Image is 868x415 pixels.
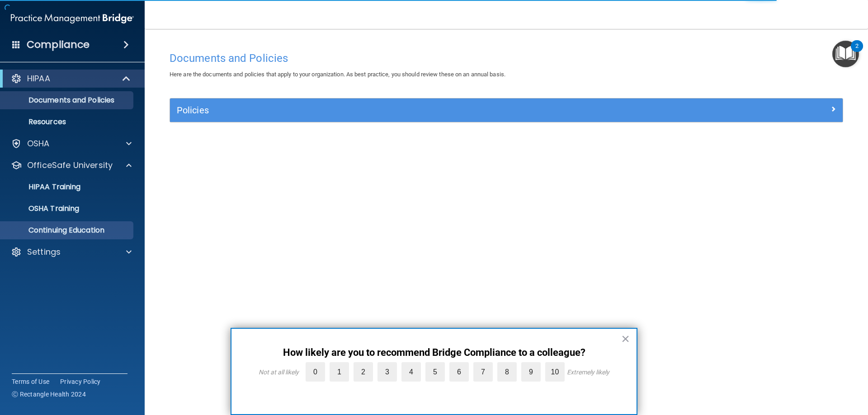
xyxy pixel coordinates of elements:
div: Extremely likely [567,368,609,376]
p: OfficeSafe University [27,160,113,171]
h5: Policies [177,105,668,115]
p: Resources [6,117,129,126]
div: 2 [855,46,859,58]
label: 8 [497,362,517,382]
span: Ⓒ Rectangle Health 2024 [12,390,86,399]
label: 10 [545,362,565,382]
p: Documents and Policies [6,96,129,105]
label: 6 [449,362,469,382]
p: How likely are you to recommend Bridge Compliance to a colleague? [250,347,618,359]
label: 4 [401,362,421,382]
img: PMB logo [11,9,134,28]
a: Privacy Policy [60,377,101,386]
label: 0 [306,362,325,382]
p: Settings [27,247,61,257]
label: 9 [521,362,541,382]
label: 1 [330,362,349,382]
p: HIPAA Training [6,182,80,191]
label: 5 [425,362,445,382]
div: Not at all likely [259,368,299,376]
label: 7 [473,362,493,382]
label: 3 [377,362,397,382]
button: Open Resource Center, 2 new notifications [832,41,859,67]
p: OSHA Training [6,204,79,213]
button: Close [621,331,630,346]
p: Continuing Education [6,226,129,235]
a: Terms of Use [12,377,49,386]
p: OSHA [27,138,50,149]
label: 2 [354,362,373,382]
h4: Compliance [27,38,90,51]
h4: Documents and Policies [170,52,843,64]
p: HIPAA [27,73,50,84]
span: Here are the documents and policies that apply to your organization. As best practice, you should... [170,71,505,78]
